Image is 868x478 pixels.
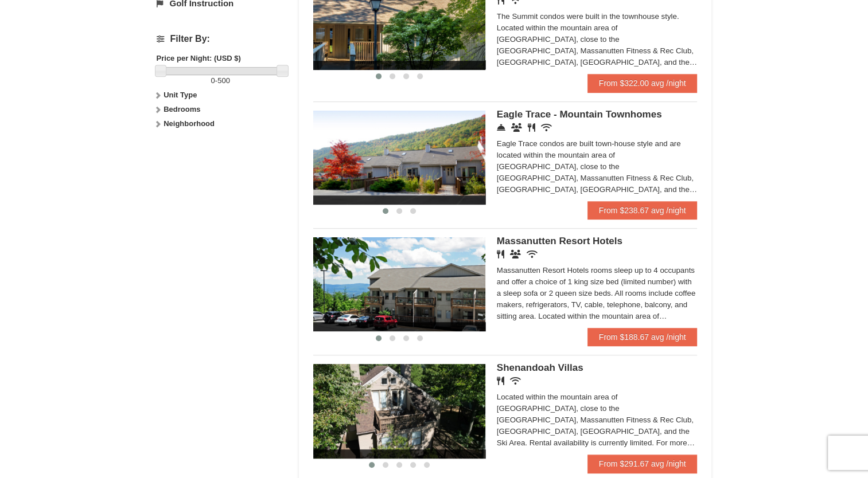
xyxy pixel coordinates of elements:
[511,123,522,132] i: Conference Facilities
[587,455,698,473] a: From $291.67 avg /night
[528,123,535,132] i: Restaurant
[527,250,538,258] i: Wireless Internet (free)
[497,123,505,132] i: Concierge Desk
[497,236,622,246] span: Massanutten Resort Hotels
[510,377,521,385] i: Wireless Internet (free)
[497,250,504,258] i: Restaurant
[497,109,662,120] span: Eagle Trace - Mountain Townhomes
[217,76,230,85] span: 500
[157,54,241,62] strong: Price per Night: (USD $)
[157,34,285,44] h4: Filter By:
[541,123,552,132] i: Wireless Internet (free)
[497,377,504,385] i: Restaurant
[211,76,215,85] span: 0
[497,265,698,322] div: Massanutten Resort Hotels rooms sleep up to 4 occupants and offer a choice of 1 king size bed (li...
[164,119,215,128] strong: Neighborhood
[164,105,200,113] strong: Bedrooms
[497,362,583,373] span: Shenandoah Villas
[157,75,285,87] label: -
[587,201,698,220] a: From $238.67 avg /night
[587,328,698,346] a: From $188.67 avg /night
[497,391,698,449] div: Located within the mountain area of [GEOGRAPHIC_DATA], close to the [GEOGRAPHIC_DATA], Massanutte...
[587,74,698,92] a: From $322.00 avg /night
[497,11,698,68] div: The Summit condos were built in the townhouse style. Located within the mountain area of [GEOGRAP...
[510,250,521,258] i: Banquet Facilities
[497,138,698,195] div: Eagle Trace condos are built town-house style and are located within the mountain area of [GEOGRA...
[164,91,197,99] strong: Unit Type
